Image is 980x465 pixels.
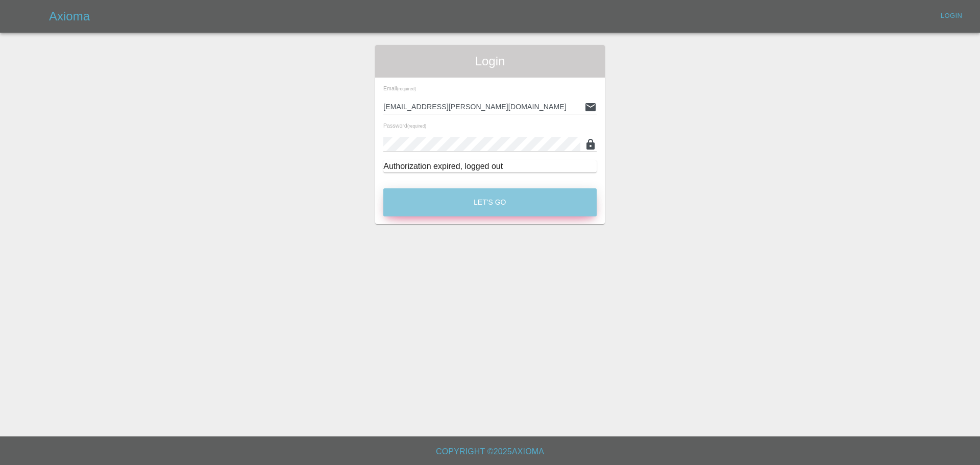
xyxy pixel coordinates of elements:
h5: Axioma [49,8,90,25]
small: (required) [397,87,416,91]
span: Email [383,85,416,91]
div: Authorization expired, logged out [383,160,597,173]
h6: Copyright © 2025 Axioma [8,445,972,459]
a: Login [935,8,968,24]
small: (required) [407,124,426,129]
span: Login [383,53,597,69]
button: Let's Go [383,188,597,216]
span: Password [383,123,426,129]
